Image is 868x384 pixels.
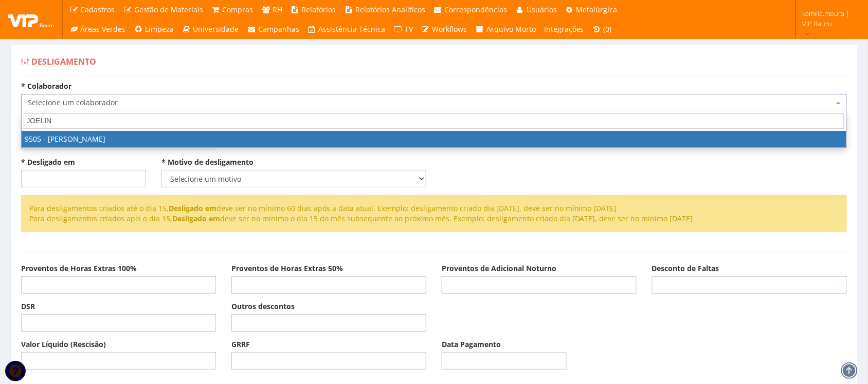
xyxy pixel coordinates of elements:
[652,263,719,274] label: Desconto de Faltas
[442,339,501,350] label: Data Pagamento
[231,301,295,312] label: Outros descontos
[21,94,847,111] span: Selecione um colaborador
[445,5,508,14] span: Correspondências
[21,81,71,91] label: * Colaborador
[527,5,557,14] span: Usuários
[172,214,220,223] strong: Desligado em
[544,24,584,34] span: Integrações
[130,20,178,39] a: Limpeza
[442,263,556,274] label: Proventos de Adicional Noturno
[145,24,174,34] span: Limpeza
[21,157,75,167] label: * Desligado em
[161,157,254,167] label: * Motivo de desligamento
[169,203,216,213] strong: Desligado em
[65,20,130,39] a: Áreas Verdes
[355,5,425,14] span: Relatórios Analíticos
[576,5,618,14] span: Metalúrgica
[390,20,418,39] a: TV
[405,24,413,34] span: TV
[243,20,304,39] a: Campanhas
[81,24,126,34] span: Áreas Verdes
[31,56,96,67] span: Desligamento
[432,24,467,34] span: Workflows
[273,5,282,14] span: RH
[319,24,386,34] span: Assistência Técnica
[417,20,472,39] a: Workflows
[81,5,115,14] span: Cadastros
[604,24,612,34] span: (0)
[193,24,239,34] span: Universidade
[231,263,343,274] label: Proventos de Horas Extras 50%
[29,203,839,214] li: Para desligamentos criados até o dia 15, deve ser no mínimo 60 dias após a data atual. Exemplo: d...
[540,20,588,39] a: Integrações
[134,5,203,14] span: Gestão de Materiais
[472,20,540,39] a: Arquivo Morto
[588,20,616,39] a: (0)
[21,339,106,350] label: Valor Líquido (Rescisão)
[223,5,254,14] span: Compras
[258,24,299,34] span: Campanhas
[178,20,243,39] a: Universidade
[8,12,54,27] img: logo
[28,98,834,108] span: Selecione um colaborador
[486,24,536,34] span: Arquivo Morto
[29,214,839,224] li: Para desligamentos criados apís o dia 15, deve ser no mínimo o dia 15 do mês subsequente ao próxi...
[231,339,250,350] label: GRRF
[21,301,35,312] label: DSR
[22,131,846,147] li: 9505 - [PERSON_NAME]
[302,5,336,14] span: Relatórios
[803,8,855,29] span: kamilla.moura | VIP Bauru
[21,263,137,274] label: Proventos de Horas Extras 100%
[303,20,390,39] a: Assistência Técnica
